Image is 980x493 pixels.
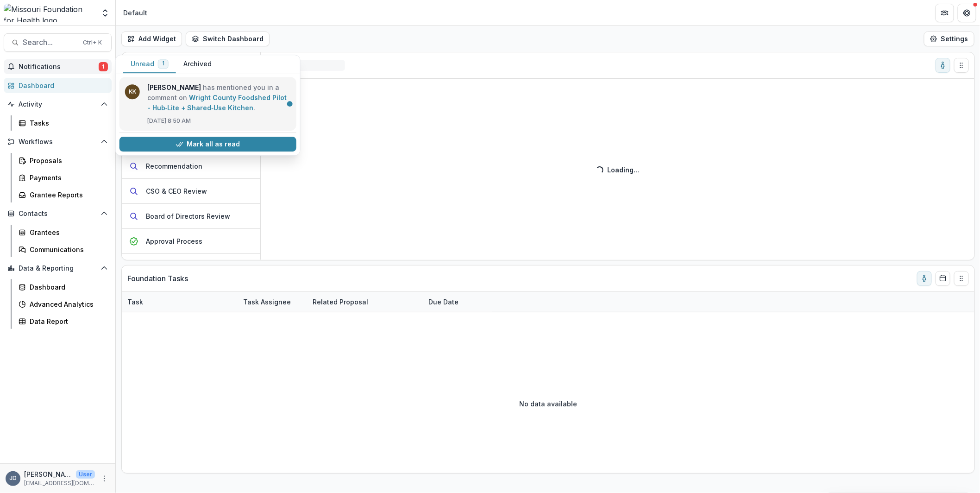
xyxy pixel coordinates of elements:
[4,59,112,74] button: Notifications1
[119,137,296,152] button: Mark all as read
[4,134,112,149] button: Open Workflows
[24,469,72,479] p: [PERSON_NAME]
[119,6,151,19] nav: breadcrumb
[15,279,112,295] a: Dashboard
[146,161,202,171] div: Recommendation
[307,297,374,307] div: Related Proposal
[122,154,260,179] button: Recommendation
[19,81,104,90] div: Dashboard
[936,4,954,22] button: Partners
[122,229,260,254] button: Approval Process
[147,82,291,113] p: has mentioned you in a comment on .
[4,206,112,221] button: Open Contacts
[15,170,112,185] a: Payments
[23,38,77,47] span: Search...
[30,156,104,165] div: Proposals
[162,60,164,67] span: 1
[4,261,112,276] button: Open Data & Reporting
[30,299,104,309] div: Advanced Analytics
[127,54,189,76] p: Temelio proposals
[238,292,307,312] div: Task Assignee
[30,245,104,254] div: Communications
[30,282,104,292] div: Dashboard
[936,58,950,73] button: toggle-assigned-to-me
[15,225,112,240] a: Grantees
[99,473,110,484] button: More
[19,210,97,218] span: Contacts
[917,271,932,286] button: toggle-assigned-to-me
[19,138,97,146] span: Workflows
[30,190,104,200] div: Grantee Reports
[958,4,976,22] button: Get Help
[4,78,112,93] a: Dashboard
[122,179,260,204] button: CSO & CEO Review
[423,292,492,312] div: Due Date
[24,479,95,487] p: [EMAIL_ADDRESS][DOMAIN_NAME]
[147,94,287,112] a: Wright County Foodshed Pilot - Hub‑Lite + Shared‑Use Kitchen
[30,228,104,237] div: Grantees
[238,297,296,307] div: Task Assignee
[123,55,176,73] button: Unread
[176,55,219,73] button: Archived
[122,204,260,229] button: Board of Directors Review
[519,399,577,409] p: No data available
[307,292,423,312] div: Related Proposal
[123,8,147,18] div: Default
[122,292,238,312] div: Task
[81,38,104,48] div: Ctrl + K
[15,115,112,131] a: Tasks
[9,475,17,481] div: Jessica Daugherty
[30,316,104,326] div: Data Report
[30,118,104,128] div: Tasks
[99,62,108,71] span: 1
[19,265,97,272] span: Data & Reporting
[4,4,95,22] img: Missouri Foundation for Health logo
[99,4,112,22] button: Open entity switcher
[121,32,182,46] button: Add Widget
[146,211,230,221] div: Board of Directors Review
[19,63,99,71] span: Notifications
[423,297,464,307] div: Due Date
[954,58,969,73] button: Drag
[76,470,95,479] p: User
[936,271,950,286] button: Calendar
[15,153,112,168] a: Proposals
[30,173,104,183] div: Payments
[924,32,974,46] button: Settings
[146,236,202,246] div: Approval Process
[4,97,112,112] button: Open Activity
[19,101,97,108] span: Activity
[15,297,112,312] a: Advanced Analytics
[954,271,969,286] button: Drag
[15,242,112,257] a: Communications
[15,187,112,202] a: Grantee Reports
[127,273,188,284] p: Foundation Tasks
[122,297,149,307] div: Task
[146,186,207,196] div: CSO & CEO Review
[15,314,112,329] a: Data Report
[186,32,270,46] button: Switch Dashboard
[4,33,112,52] button: Search...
